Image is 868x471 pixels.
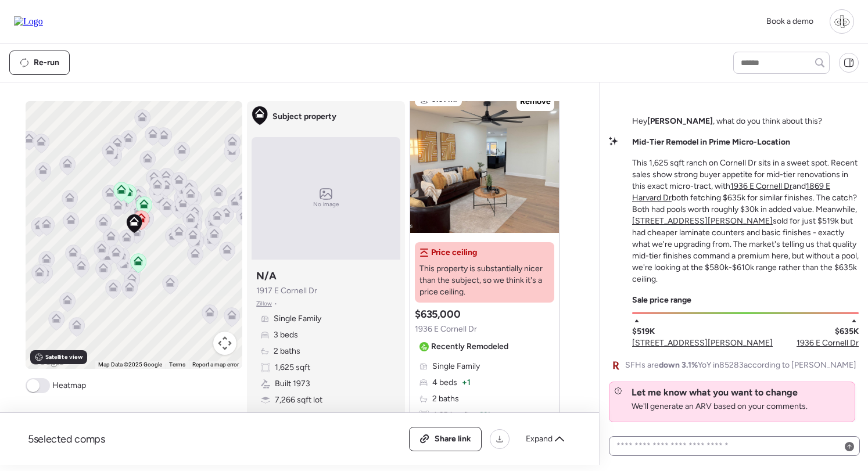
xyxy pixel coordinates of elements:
span: $635K [835,326,859,337]
span: + 1 [462,377,471,389]
a: Report a map error [192,361,239,368]
span: Single Family [274,313,321,325]
a: Terms [169,361,185,368]
span: SFHs are YoY in 85283 according to [PERSON_NAME] [625,359,856,371]
span: Single Family [432,361,480,372]
span: No image [313,200,339,209]
span: We'll generate an ARV based on your comments. [632,401,808,412]
h2: Let me know what you want to change [632,387,798,398]
span: Recently Remodeled [431,341,508,353]
span: 1936 E Cornell Dr [415,323,477,335]
span: Remove [520,96,551,107]
span: Re-run [34,57,59,69]
span: This property is substantially nicer than the subject, so we think it's a price ceiling. [419,263,550,298]
span: 2 baths [274,346,300,357]
span: 2 baths [432,393,459,405]
span: 1917 E Cornell Dr [256,285,317,297]
span: Book a demo [766,16,813,26]
span: Heatmap [52,380,86,391]
img: Google [28,354,67,369]
span: + 2% [474,409,490,421]
span: down 3.1% [659,360,698,370]
a: [STREET_ADDRESS][PERSON_NAME] [632,216,773,226]
p: This 1,625 sqft ranch on Cornell Dr sits in a sweet spot. Recent sales show strong buyer appetite... [632,157,859,285]
span: • [274,299,277,308]
span: 1,654 sqft [433,409,469,421]
span: 1936 E Cornell Dr [797,337,859,349]
a: 1936 E Cornell Dr [730,181,792,191]
strong: Mid-Tier Remodel in Prime Micro-Location [632,137,790,147]
span: 4 beds [432,377,457,389]
span: [PERSON_NAME] [647,116,713,126]
span: Price ceiling [431,247,477,258]
a: Open this area in Google Maps (opens a new window) [28,354,67,369]
span: Built 1973 [275,378,310,390]
span: 3 beds [274,329,298,341]
span: Garage [275,411,302,422]
span: Expand [526,433,553,445]
span: Map Data ©2025 Google [98,361,162,368]
span: 7,266 sqft lot [275,394,322,406]
h3: $635,000 [415,307,460,321]
button: Map camera controls [213,332,236,355]
h3: N/A [256,269,276,283]
span: Subject property [272,111,336,123]
span: 1,625 sqft [275,362,310,373]
img: Logo [14,16,43,27]
span: Satellite view [45,353,83,362]
span: $519K [632,326,655,337]
span: 5 selected comps [28,432,105,446]
span: Hey , what do you think about this? [632,116,822,127]
span: Sale price range [632,294,691,306]
span: Share link [435,433,471,445]
span: [STREET_ADDRESS][PERSON_NAME] [632,337,773,349]
span: Zillow [256,299,272,308]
